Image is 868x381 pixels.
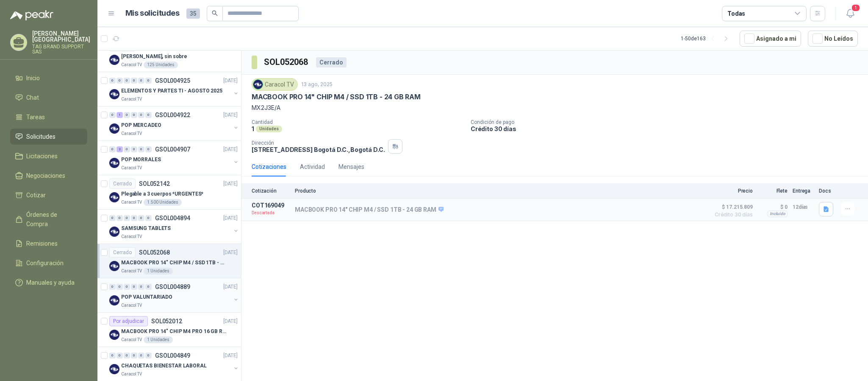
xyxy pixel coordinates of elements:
div: 2 [116,146,123,152]
a: Negociaciones [10,168,87,184]
div: 0 [124,78,130,84]
div: 0 [138,284,144,290]
p: Flete [758,188,788,194]
p: Caracol TV [121,62,142,68]
div: 0 [138,353,144,359]
p: [DATE] [223,317,238,325]
div: 0 [145,353,152,359]
a: Por adjudicarSOL052012[DATE] Company LogoMACBOOK PRO 14" CHIP M4 PRO 16 GB RAM 1TBCaracol TV1 Uni... [97,313,241,347]
div: 0 [116,78,123,84]
div: 0 [145,146,152,152]
p: Condición de pago [471,119,865,125]
div: Mensajes [338,162,364,171]
div: 1 [116,112,123,118]
p: Caracol TV [121,130,142,137]
img: Company Logo [109,89,119,99]
div: 0 [138,215,144,221]
div: 0 [131,353,137,359]
p: [STREET_ADDRESS] Bogotá D.C. , Bogotá D.C. [252,146,385,153]
p: GSOL004922 [155,112,190,118]
p: MACBOOK PRO 14" CHIP M4 / SSD 1TB - 24 GB RAM [295,206,444,214]
img: Company Logo [109,55,119,65]
a: Chat [10,90,87,106]
span: Negociaciones [26,171,65,180]
p: [DATE] [223,283,238,291]
p: Caracol TV [121,199,142,206]
p: POP MERCADEO [121,121,161,129]
div: 1 Unidades [144,336,173,343]
div: Por adjudicar [109,316,148,326]
p: Caracol TV [121,302,142,309]
div: 1.500 Unidades [144,199,182,206]
div: 1 - 50 de 163 [681,32,733,45]
div: 0 [138,112,144,118]
img: Company Logo [109,123,119,134]
a: 0 0 0 0 0 0 GSOL004925[DATE] Company LogoELEMENTOS Y PARTES TI - AGOSTO 2025Caracol TV [109,76,239,103]
p: [DATE] [223,214,238,222]
p: Caracol TV [121,268,142,275]
span: Órdenes de Compra [26,210,79,229]
span: Solicitudes [26,132,55,141]
div: 0 [124,215,130,221]
button: No Leídos [808,31,858,47]
button: Asignado a mi [740,31,801,47]
a: 0 0 0 0 0 0 GSOL004894[DATE] Company LogoSAMSUNG TABLETSCaracol TV [109,213,239,240]
p: GSOL004907 [155,146,190,152]
div: 0 [124,284,130,290]
p: SOL052068 [139,249,170,255]
p: MACBOOK PRO 14" CHIP M4 PRO 16 GB RAM 1TB [121,328,227,336]
div: 0 [116,353,123,359]
a: Cotizar [10,187,87,203]
p: TAG BRAND SUPPORT SAS [32,44,90,54]
div: 0 [145,215,152,221]
p: Descartada [252,209,290,217]
p: POP MORRALES [121,156,161,164]
p: SOL052012 [151,318,182,324]
h3: SOL052068 [264,56,309,69]
p: GSOL004925 [155,78,190,84]
span: search [212,10,218,16]
p: GSOL004894 [155,215,190,221]
p: [DATE] [223,249,238,257]
div: Unidades [256,126,282,132]
div: 0 [131,284,137,290]
div: 0 [109,284,116,290]
p: [DATE] [223,77,238,85]
p: SOL052142 [139,181,170,187]
div: 0 [131,78,137,84]
button: 1 [843,6,858,21]
div: Caracol TV [252,78,298,91]
p: POP VALUNTARIADO [121,293,172,301]
p: Dirección [252,140,385,146]
p: Caracol TV [121,96,142,103]
div: 125 Unidades [144,62,178,68]
span: Configuración [26,258,64,268]
img: Logo peakr [10,10,53,20]
img: Company Logo [109,330,119,340]
span: Remisiones [26,239,58,248]
div: 0 [124,146,130,152]
span: 35 [186,8,200,19]
span: 1 [851,4,860,12]
p: [DATE] [223,146,238,154]
p: ELEMENTOS Y PARTES TI - AGOSTO 2025 [121,87,222,95]
span: $ 17.215.809 [710,202,753,212]
div: 0 [131,146,137,152]
span: Crédito 30 días [710,212,753,217]
img: Company Logo [109,364,119,374]
div: 1 Unidades [144,268,173,275]
div: 0 [124,112,130,118]
a: 0 0 0 0 0 0 GSOL004889[DATE] Company LogoPOP VALUNTARIADOCaracol TV [109,282,239,309]
a: Tareas [10,109,87,125]
div: 0 [109,215,116,221]
div: 0 [145,284,152,290]
div: 0 [124,353,130,359]
span: Inicio [26,73,40,83]
span: Licitaciones [26,151,58,161]
a: CerradoSOL052423[DATE] Company Logo[PERSON_NAME], sin sobreCaracol TV125 Unidades [97,38,241,72]
div: Cerrado [316,57,347,67]
a: Configuración [10,255,87,271]
div: Actividad [300,162,325,171]
div: Cotizaciones [252,162,286,171]
span: Tareas [26,112,45,122]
